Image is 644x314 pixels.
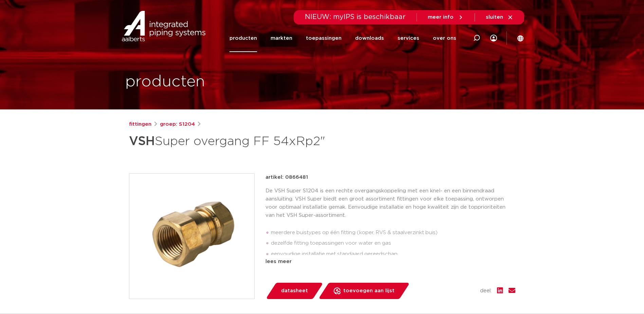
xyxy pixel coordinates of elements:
h1: Super overgang FF 54xRp2" [129,131,384,152]
div: lees meer [265,258,515,266]
a: datasheet [265,283,323,299]
span: toevoegen aan lijst [343,285,394,296]
a: toepassingen [306,24,342,52]
a: groep: S1204 [160,120,195,128]
a: fittingen [129,120,151,128]
a: markten [271,24,292,52]
span: datasheet [281,285,308,296]
li: meerdere buistypes op één fitting (koper, RVS & staalverzinkt buis) [271,227,515,238]
a: producten [229,24,257,52]
h1: producten [125,71,205,93]
p: artikel: 0866481 [265,173,308,181]
span: NIEUW: myIPS is beschikbaar [305,14,406,20]
li: dezelfde fitting toepassingen voor water en gas [271,238,515,249]
a: over ons [433,24,456,52]
a: sluiten [486,14,513,20]
span: meer info [428,15,454,20]
a: downloads [355,24,384,52]
p: De VSH Super S1204 is een rechte overgangskoppeling met een knel- en een binnendraad aansluiting.... [265,187,515,220]
li: eenvoudige installatie met standaard gereedschap [271,249,515,260]
strong: VSH [129,135,155,147]
span: deel: [480,287,492,295]
div: my IPS [490,24,497,52]
img: Product Image for VSH Super overgang FF 54xRp2" [129,174,254,299]
a: meer info [428,14,464,20]
nav: Menu [229,24,456,52]
a: services [398,24,419,52]
span: sluiten [486,15,503,20]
